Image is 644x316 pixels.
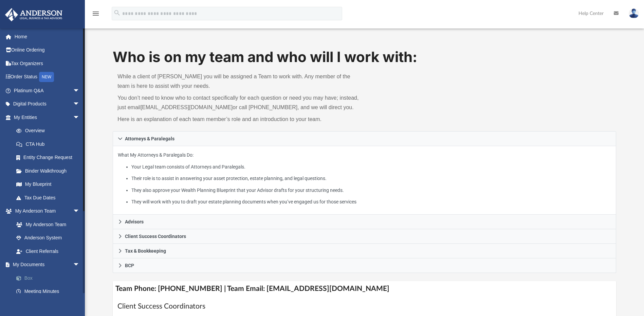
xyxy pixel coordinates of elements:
span: Advisors [125,219,144,224]
h1: Who is on my team and who will I work with: [113,47,616,67]
p: Here is an explanation of each team member’s role and an introduction to your team. [117,115,360,124]
a: Tax & Bookkeeping [113,244,616,258]
a: My Blueprint [10,178,87,191]
span: arrow_drop_down [73,111,87,124]
img: Anderson Advisors Platinum Portal [3,8,65,21]
span: Tax & Bookkeeping [125,249,166,253]
i: search [113,9,121,17]
h4: Team Phone: [PHONE_NUMBER] | Team Email: [EMAIL_ADDRESS][DOMAIN_NAME] [113,281,616,296]
i: menu [92,9,100,18]
p: What My Attorneys & Paralegals Do: [118,151,611,206]
a: BCP [113,258,616,273]
a: Attorneys & Paralegals [113,131,616,146]
a: Tax Due Dates [10,191,90,204]
a: My Anderson Teamarrow_drop_down [5,204,87,218]
a: Order StatusNEW [5,70,90,84]
p: You don’t need to know who to contact specifically for each question or need you may have; instea... [117,93,360,112]
span: arrow_drop_down [73,204,87,218]
p: While a client of [PERSON_NAME] you will be assigned a Team to work with. Any member of the team ... [117,72,360,91]
a: Tax Organizers [5,57,90,70]
a: Platinum Q&Aarrow_drop_down [5,84,90,97]
div: NEW [39,72,54,82]
span: arrow_drop_down [73,97,87,111]
span: arrow_drop_down [73,258,87,272]
li: Their role is to assist in answering your asset protection, estate planning, and legal questions. [131,174,611,183]
li: They also approve your Wealth Planning Blueprint that your Advisor drafts for your structuring ne... [131,186,611,195]
a: Meeting Minutes [10,285,90,298]
img: User Pic [629,8,639,18]
span: Client Success Coordinators [125,234,186,239]
a: Binder Walkthrough [10,164,90,178]
li: They will work with you to draft your estate planning documents when you’ve engaged us for those ... [131,198,611,206]
a: Online Ordering [5,43,90,57]
h1: Client Success Coordinators [117,301,611,311]
a: Client Referrals [10,244,87,258]
span: BCP [125,263,134,268]
a: My Anderson Team [10,218,83,231]
div: Attorneys & Paralegals [113,146,616,215]
a: Overview [10,124,90,138]
a: CTA Hub [10,137,90,151]
a: Advisors [113,215,616,229]
a: Anderson System [10,231,87,245]
a: Home [5,30,90,43]
span: Attorneys & Paralegals [125,136,174,141]
a: My Entitiesarrow_drop_down [5,111,90,124]
a: Digital Productsarrow_drop_down [5,97,90,111]
a: [EMAIL_ADDRESS][DOMAIN_NAME] [141,104,233,110]
a: Entity Change Request [10,151,90,164]
a: Box [10,271,90,285]
a: menu [92,13,100,18]
span: arrow_drop_down [73,84,87,98]
a: Client Success Coordinators [113,229,616,244]
li: Your Legal team consists of Attorneys and Paralegals. [131,163,611,171]
a: My Documentsarrow_drop_down [5,258,90,272]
